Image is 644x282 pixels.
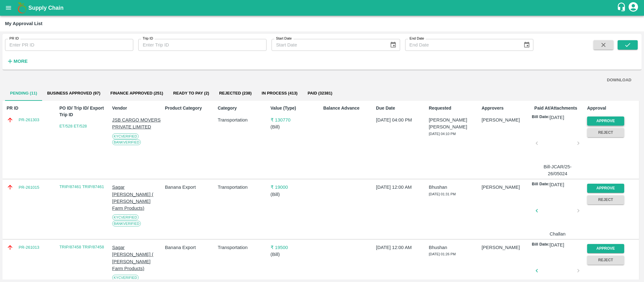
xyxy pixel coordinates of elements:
[387,39,399,51] button: Choose date
[7,105,57,111] p: PR ID
[271,184,321,191] p: ₹ 19000
[410,36,424,41] label: End Date
[587,184,624,193] button: Approve
[59,124,87,128] a: ET/528 ET/528
[16,2,28,14] img: logo
[549,181,564,188] p: [DATE]
[482,117,532,123] p: [PERSON_NAME]
[271,105,321,111] p: Value (Type)
[532,114,549,121] p: Bill Date:
[429,184,479,191] p: Bhushan
[272,39,385,51] input: Start Date
[532,181,549,188] p: Bill Date:
[587,128,624,137] button: Reject
[521,39,533,51] button: Choose date
[42,86,105,101] button: Business Approved (97)
[112,133,139,139] span: KYC Verified
[112,139,141,145] span: Bank Verified
[5,19,42,28] div: My Approval List
[534,105,585,111] p: Paid At/Attachments
[5,86,42,101] button: Pending (11)
[587,105,637,111] p: Approval
[429,132,456,136] span: [DATE] 04:10 PM
[5,56,29,67] button: More
[112,275,139,280] span: KYC Verified
[9,36,19,41] label: PR ID
[112,105,162,111] p: Vendor
[28,5,63,11] b: Supply Chain
[604,75,634,86] button: DOWNLOAD
[112,117,162,131] p: JSB CARGO MOVERS PRIVATE LIMITED
[28,3,617,12] a: Supply Chain
[276,36,292,41] label: Start Date
[628,1,639,14] div: account of current user
[59,105,110,118] p: PO ID/ Trip ID/ Export Trip ID
[19,117,39,123] a: PR-261303
[376,117,426,123] p: [DATE] 04:00 PM
[429,252,456,256] span: [DATE] 01:26 PM
[143,36,153,41] label: Trip ID
[218,105,268,111] p: Category
[539,163,576,177] p: Bill-JCAR/25-26/05024
[105,86,168,101] button: Finance Approved (251)
[271,117,321,123] p: ₹ 130770
[617,2,628,14] div: customer-support
[482,244,532,251] p: [PERSON_NAME]
[429,105,479,111] p: Requested
[429,244,479,251] p: Bhushan
[19,184,39,191] a: PR-261015
[587,244,624,253] button: Approve
[112,214,139,220] span: KYC Verified
[587,256,624,265] button: Reject
[587,117,624,126] button: Approve
[271,251,321,258] p: ( Bill )
[112,244,162,272] p: Sagar [PERSON_NAME] ( [PERSON_NAME] Farm Products)
[429,192,456,196] span: [DATE] 01:31 PM
[112,184,162,212] p: Sagar [PERSON_NAME] ( [PERSON_NAME] Farm Products)
[165,105,215,111] p: Product Category
[271,244,321,251] p: ₹ 19500
[138,39,267,51] input: Enter Trip ID
[218,244,268,251] p: Transportation
[376,184,426,191] p: [DATE] 12:00 AM
[482,184,532,191] p: [PERSON_NAME]
[168,86,214,101] button: Ready To Pay (2)
[271,191,321,198] p: ( Bill )
[376,105,426,111] p: Due Date
[165,244,215,251] p: Banana Export
[218,117,268,123] p: Transportation
[376,244,426,251] p: [DATE] 12:00 AM
[257,86,303,101] button: In Process (413)
[429,117,479,131] p: [PERSON_NAME] [PERSON_NAME]
[59,184,104,189] a: TRIP/87461 TRIP/87461
[1,1,16,15] button: open drawer
[323,105,373,111] p: Balance Advance
[539,230,576,237] p: Challan
[303,86,338,101] button: Paid (32381)
[549,114,564,121] p: [DATE]
[271,123,321,130] p: ( Bill )
[549,241,564,248] p: [DATE]
[165,184,215,191] p: Banana Export
[14,59,28,64] strong: More
[405,39,518,51] input: End Date
[19,244,39,251] a: PR-261013
[112,221,141,226] span: Bank Verified
[587,195,624,204] button: Reject
[218,184,268,191] p: Transportation
[59,245,104,249] a: TRIP/87458 TRIP/87458
[214,86,256,101] button: Rejected (238)
[482,105,532,111] p: Approvers
[5,39,133,51] input: Enter PR ID
[532,241,549,248] p: Bill Date:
